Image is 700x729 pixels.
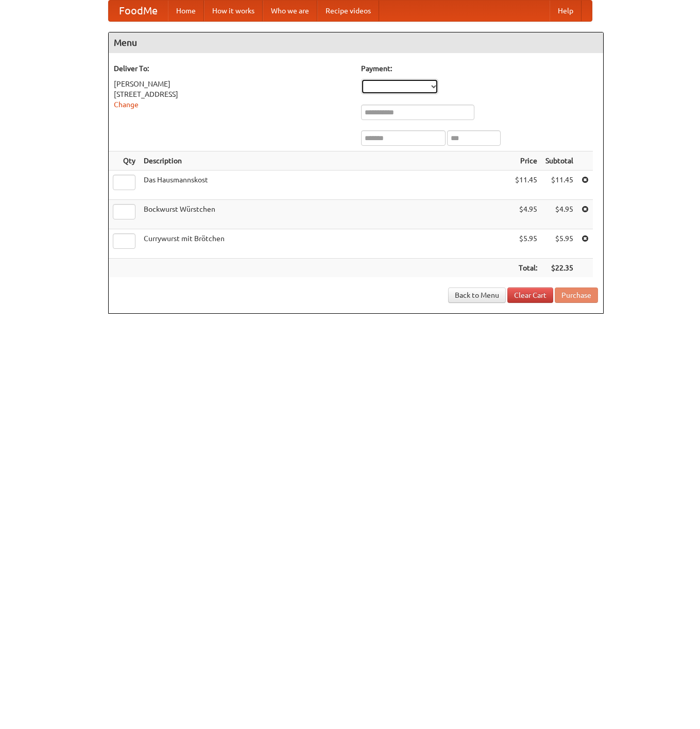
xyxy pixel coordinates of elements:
[317,1,379,21] a: Recipe videos
[140,171,511,200] td: Das Hausmannskost
[263,1,317,21] a: Who we are
[541,151,577,171] th: Subtotal
[114,89,351,99] div: [STREET_ADDRESS]
[109,1,168,21] a: FoodMe
[541,229,577,259] td: $5.95
[511,200,541,229] td: $4.95
[448,287,506,303] a: Back to Menu
[114,100,139,109] a: Change
[511,259,541,278] th: Total:
[507,287,553,303] a: Clear Cart
[550,1,582,21] a: Help
[541,259,577,278] th: $22.35
[140,151,511,171] th: Description
[204,1,263,21] a: How it works
[541,200,577,229] td: $4.95
[114,79,351,89] div: [PERSON_NAME]
[511,171,541,200] td: $11.45
[511,229,541,259] td: $5.95
[168,1,204,21] a: Home
[511,151,541,171] th: Price
[361,63,598,74] h5: Payment:
[114,63,351,74] h5: Deliver To:
[109,32,603,53] h4: Menu
[555,287,598,303] button: Purchase
[109,151,140,171] th: Qty
[140,200,511,229] td: Bockwurst Würstchen
[140,229,511,259] td: Currywurst mit Brötchen
[541,171,577,200] td: $11.45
